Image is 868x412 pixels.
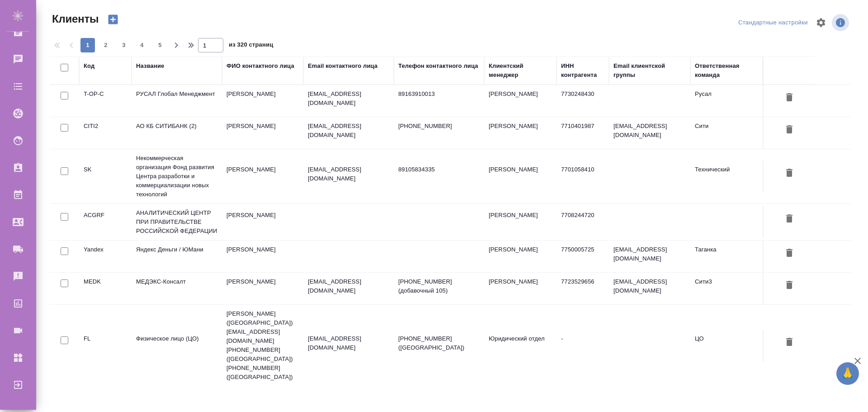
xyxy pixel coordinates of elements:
[690,273,763,304] td: Сити3
[308,62,377,71] div: Email контактного лица
[398,165,480,174] p: 89105834335
[484,273,557,304] td: [PERSON_NAME]
[132,149,222,204] td: Некоммерческая организация Фонд развития Центра разработки и коммерциализации новых технологий
[222,85,303,117] td: [PERSON_NAME]
[484,85,557,117] td: [PERSON_NAME]
[135,41,149,50] span: 4
[836,362,859,385] button: 🙏
[782,211,797,227] button: Удалить
[84,62,94,71] div: Код
[557,85,609,117] td: 7730248430
[810,12,832,33] span: Настроить таблицу
[557,241,609,272] td: 7750005725
[782,90,797,106] button: Удалить
[690,85,763,117] td: Русал
[308,334,389,352] p: [EMAIL_ADDRESS][DOMAIN_NAME]
[79,330,132,361] td: FL
[613,62,686,80] div: Email клиентской группы
[609,241,690,272] td: [EMAIL_ADDRESS][DOMAIN_NAME]
[136,62,164,71] div: Название
[782,122,797,138] button: Удалить
[484,241,557,272] td: [PERSON_NAME]
[736,16,810,30] div: split button
[132,117,222,149] td: АО КБ СИТИБАНК (2)
[135,38,149,52] button: 4
[153,41,167,50] span: 5
[489,62,552,80] div: Клиентский менеджер
[782,334,797,351] button: Удалить
[557,330,609,361] td: -
[132,241,222,272] td: Яндекс Деньги / ЮМани
[79,206,132,238] td: ACGRF
[609,273,690,304] td: [EMAIL_ADDRESS][DOMAIN_NAME]
[222,117,303,149] td: [PERSON_NAME]
[132,85,222,117] td: РУСАЛ Глобал Менеджмент
[222,206,303,238] td: [PERSON_NAME]
[79,85,132,117] td: T-OP-C
[484,206,557,238] td: [PERSON_NAME]
[222,241,303,272] td: [PERSON_NAME]
[398,122,480,131] p: [PHONE_NUMBER]
[132,273,222,304] td: МЕДЭКС-Консалт
[557,117,609,149] td: 7710401987
[557,273,609,304] td: 7723529656
[222,161,303,192] td: [PERSON_NAME]
[609,117,690,149] td: [EMAIL_ADDRESS][DOMAIN_NAME]
[308,122,389,140] p: [EMAIL_ADDRESS][DOMAIN_NAME]
[484,161,557,192] td: [PERSON_NAME]
[690,330,763,361] td: ЦО
[308,277,389,295] p: [EMAIL_ADDRESS][DOMAIN_NAME]
[222,273,303,304] td: [PERSON_NAME]
[398,277,480,295] p: [PHONE_NUMBER] (добавочный 105)
[132,330,222,361] td: Физическое лицо (ЦО)
[117,38,131,52] button: 3
[117,41,131,50] span: 3
[79,241,132,272] td: Yandex
[398,90,480,99] p: 89163910013
[308,165,389,183] p: [EMAIL_ADDRESS][DOMAIN_NAME]
[79,161,132,192] td: SK
[79,117,132,149] td: CITI2
[782,165,797,182] button: Удалить
[99,41,113,50] span: 2
[690,241,763,272] td: Таганка
[226,62,294,71] div: ФИО контактного лица
[561,62,604,80] div: ИНН контрагента
[782,245,797,262] button: Удалить
[132,204,222,240] td: АНАЛИТИЧЕСКИЙ ЦЕНТР ПРИ ПРАВИТЕЛЬСТВЕ РОССИЙСКОЙ ФЕДЕРАЦИИ
[99,38,113,52] button: 2
[690,161,763,192] td: Технический
[695,62,758,80] div: Ответственная команда
[398,334,480,352] p: [PHONE_NUMBER] ([GEOGRAPHIC_DATA])
[102,12,124,27] button: Создать
[840,364,855,383] span: 🙏
[222,305,303,386] td: [PERSON_NAME] ([GEOGRAPHIC_DATA]) [EMAIL_ADDRESS][DOMAIN_NAME] [PHONE_NUMBER] ([GEOGRAPHIC_DATA])...
[153,38,167,52] button: 5
[398,62,478,71] div: Телефон контактного лица
[557,161,609,192] td: 7701058410
[484,330,557,361] td: Юридический отдел
[308,90,389,108] p: [EMAIL_ADDRESS][DOMAIN_NAME]
[79,273,132,304] td: MEDK
[484,117,557,149] td: [PERSON_NAME]
[782,277,797,294] button: Удалить
[690,117,763,149] td: Сити
[50,12,99,26] span: Клиенты
[557,206,609,238] td: 7708244720
[832,14,851,31] span: Посмотреть информацию
[229,39,273,52] span: из 320 страниц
